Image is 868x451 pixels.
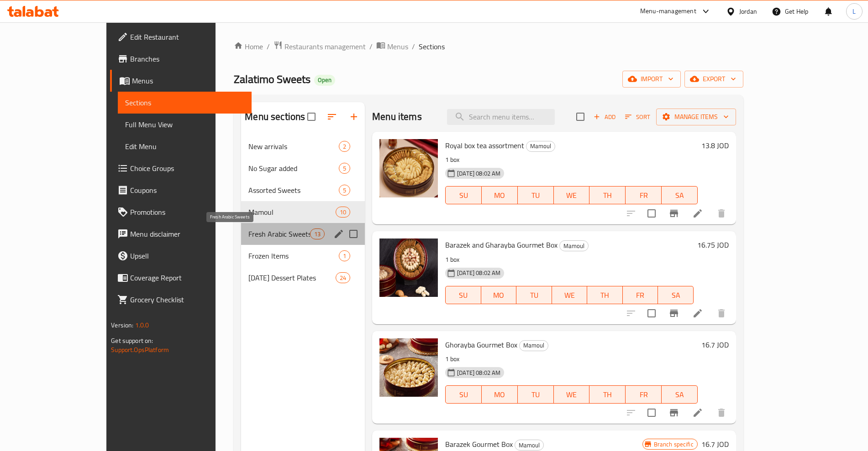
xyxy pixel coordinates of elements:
a: Menus [376,41,408,52]
button: Add section [343,106,365,128]
button: SU [445,385,482,404]
span: Add [592,112,617,122]
div: Ramadan Dessert Plates [248,272,336,283]
span: TH [591,289,619,302]
a: Menus [110,70,251,92]
div: items [339,141,350,152]
span: Get support on: [111,335,153,347]
button: SA [658,286,694,304]
a: Upsell [110,245,251,267]
a: Edit menu item [692,308,703,319]
span: TU [520,289,548,302]
span: Assorted Sweets [248,185,339,196]
span: [DATE] 08:02 AM [453,269,504,277]
a: Choice Groups [110,157,251,179]
nav: breadcrumb [234,41,743,52]
img: Royal box tea assortment [379,139,438,197]
a: Edit Menu [118,135,251,157]
span: WE [558,388,586,401]
h6: 16.75 JOD [697,238,729,251]
span: Ghorayba Gourmet Box [445,338,517,352]
input: search [447,109,555,125]
span: [DATE] 08:02 AM [453,169,504,178]
span: Coverage Report [130,272,244,283]
div: Jordan [739,6,757,16]
div: items [339,185,350,196]
div: items [310,228,325,239]
button: Branch-specific-item [663,202,685,224]
span: Fresh Arabic Sweets [248,228,310,239]
div: Mamoul10 [241,201,365,223]
button: FR [626,186,662,204]
div: items [336,272,350,283]
span: Promotions [130,207,244,218]
span: No Sugar added [248,163,339,174]
button: WE [552,286,588,304]
span: Barazek Gourmet Box [445,437,513,451]
span: Full Menu View [125,119,244,130]
button: MO [482,385,518,404]
span: Edit Menu [125,141,244,152]
span: WE [558,189,586,202]
a: Support.OpsPlatform [111,344,169,356]
button: Manage items [656,109,736,125]
span: Coupons [130,185,244,196]
span: 10 [336,208,350,217]
span: Mamoul [520,340,548,351]
button: FR [623,286,658,304]
a: Menu disclaimer [110,223,251,245]
div: items [339,250,350,261]
span: MO [485,388,514,401]
span: Menus [387,41,408,52]
p: 1 box [445,154,698,166]
img: Barazek and Gharayba Gourmet Box [379,238,438,297]
div: Mamoul [515,440,544,451]
span: SU [449,189,478,202]
span: TU [521,388,550,401]
button: import [622,71,681,88]
span: Select to update [642,204,661,223]
span: [DATE] 08:02 AM [453,368,504,377]
a: Coupons [110,179,251,201]
button: Branch-specific-item [663,302,685,324]
span: 13 [310,230,324,238]
span: MO [485,189,514,202]
button: SU [445,286,481,304]
a: Coverage Report [110,267,251,289]
span: Frozen Items [248,250,339,261]
div: [DATE] Dessert Plates24 [241,267,365,289]
span: TH [593,388,622,401]
span: SU [449,289,477,302]
button: FR [626,385,662,404]
p: 1 box [445,353,698,365]
div: Menu-management [640,6,696,17]
button: delete [710,402,732,424]
span: MO [485,289,513,302]
div: New arrivals [248,141,339,152]
span: Sort items [619,110,656,124]
div: items [336,207,350,218]
span: Grocery Checklist [130,294,244,305]
button: SU [445,186,482,204]
span: Select to update [642,304,661,323]
button: WE [554,186,590,204]
button: edit [332,227,346,241]
span: SU [449,388,478,401]
button: TU [516,286,552,304]
span: Branches [130,53,244,64]
span: Select section [571,107,590,126]
span: Choice Groups [130,163,244,174]
button: SA [662,385,698,404]
span: [DATE] Dessert Plates [248,272,336,283]
div: Mamoul [519,340,548,351]
h2: Menu sections [245,110,305,124]
span: SA [662,289,690,302]
span: TU [521,189,550,202]
span: Barazek and Gharayba Gourmet Box [445,238,558,252]
span: 1 [339,252,350,260]
button: Add [590,110,619,124]
button: WE [554,385,590,404]
a: Restaurants management [274,41,366,52]
button: TH [587,286,623,304]
img: Ghorayba Gourmet Box [379,338,438,397]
